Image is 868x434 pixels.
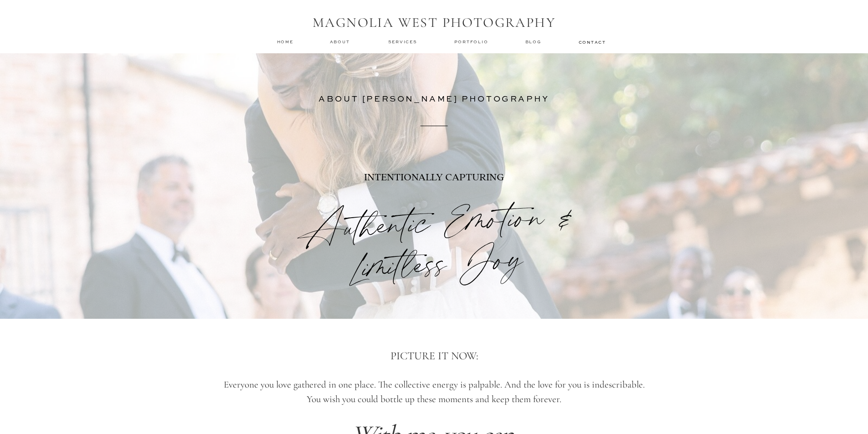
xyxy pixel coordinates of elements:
[579,39,605,45] a: contact
[525,39,544,45] a: Blog
[259,347,610,365] p: PICTURE IT NOW:
[245,193,623,260] h2: Authentic Emotion & Limitless Joy
[388,39,419,45] a: services
[277,39,294,45] a: home
[305,170,563,206] p: INTENTIONALLY CAPTURING
[223,378,646,405] p: Everyone you love gathered in one place. The collective energy is palpable. And the love for you ...
[302,92,567,100] h3: ABOUT [PERSON_NAME] PHOTOGRAPHY
[330,39,353,45] a: about
[307,15,562,32] h1: MAGNOLIA WEST PHOTOGRAPHY
[454,39,490,45] a: Portfolio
